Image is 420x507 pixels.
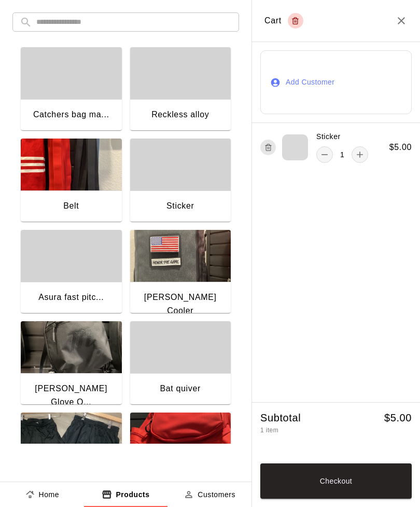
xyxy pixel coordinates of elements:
div: Cart [264,13,303,29]
span: 1 item [260,427,278,434]
h5: $ 5.00 [384,411,412,425]
button: add [352,146,368,163]
p: 1 [340,149,344,160]
button: Checkout [260,463,412,499]
div: Reckless alloy [151,108,209,121]
button: Marucci Cooler[PERSON_NAME] Cooler [130,230,231,328]
div: Sticker [166,199,194,213]
img: Red Marucci bat pack [130,413,231,464]
button: Empty cart [288,13,303,29]
div: Bat quiver [160,382,201,395]
h6: $ 5.00 [389,141,412,154]
button: Catchers bag ma... [21,47,122,132]
img: Black Mesh Marucci shorts [21,413,122,464]
button: Black Mesh Marucci shortsBlack Mesh Maru... [21,413,122,498]
button: Add Customer [260,50,412,115]
button: Sticker [130,139,231,224]
p: Home [39,489,60,500]
p: Customers [198,489,235,500]
div: [PERSON_NAME] Glove Q... [29,382,114,408]
button: Marucci Glove Quiver[PERSON_NAME] Glove Q... [21,321,122,420]
div: Belt [63,199,79,213]
button: Bat quiver [130,321,231,406]
h5: Subtotal [260,411,301,425]
div: [PERSON_NAME] Cooler [138,291,223,317]
div: Catchers bag ma... [33,108,109,121]
button: remove [316,146,333,163]
p: Sticker [316,131,341,142]
img: Belt [21,139,122,190]
button: Close [395,15,408,27]
img: Marucci Glove Quiver [21,321,122,373]
button: BeltBelt [21,139,122,224]
div: Asura fast pitc... [38,291,104,304]
img: Marucci Cooler [130,230,231,282]
button: Reckless alloy [130,47,231,132]
p: Products [116,489,149,500]
button: Asura fast pitc... [21,230,122,315]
